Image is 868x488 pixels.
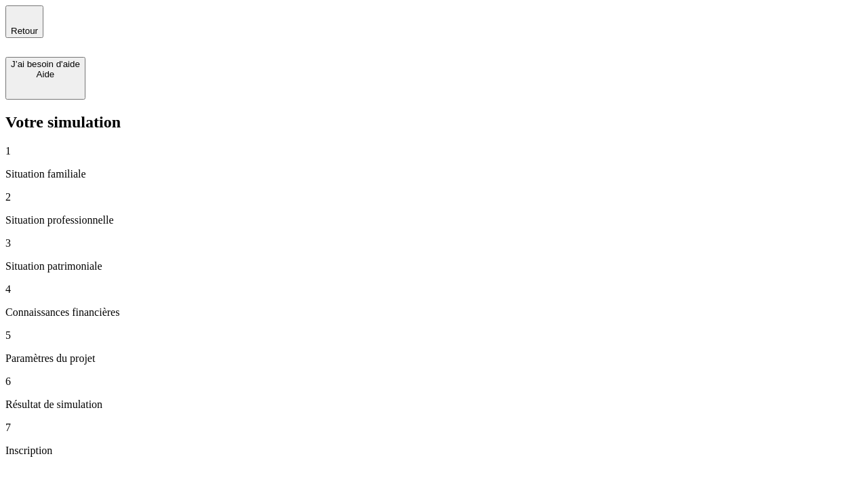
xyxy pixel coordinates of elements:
h2: Votre simulation [5,113,863,131]
p: 5 [5,329,863,342]
p: 2 [5,191,863,203]
div: J’ai besoin d'aide [11,59,80,69]
div: Aide [11,69,80,79]
p: Situation familiale [5,168,863,180]
p: Connaissances financières [5,306,863,319]
p: 3 [5,237,863,249]
span: Retour [11,26,38,36]
p: Inscription [5,445,863,457]
p: Situation patrimoniale [5,260,863,272]
p: 7 [5,422,863,434]
button: J’ai besoin d'aideAide [5,57,85,100]
button: Retour [5,5,43,38]
p: 6 [5,375,863,388]
p: Paramètres du projet [5,352,863,365]
p: 1 [5,145,863,157]
p: 4 [5,283,863,296]
p: Résultat de simulation [5,399,863,411]
p: Situation professionnelle [5,214,863,226]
